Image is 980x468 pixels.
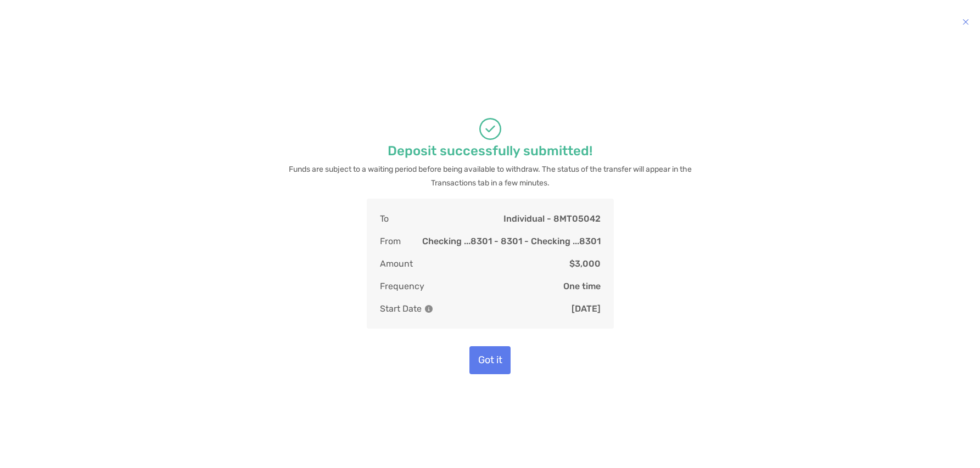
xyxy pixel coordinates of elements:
p: $3,000 [569,257,601,270]
p: Frequency [380,279,424,293]
p: Checking ...8301 - 8301 - Checking ...8301 [422,234,601,248]
p: Funds are subject to a waiting period before being available to withdraw. The status of the trans... [284,162,696,190]
p: Deposit successfully submitted! [388,144,592,158]
p: Individual - 8MT05042 [503,212,601,225]
p: Start Date [380,302,433,315]
img: Information Icon [425,305,433,313]
p: To [380,212,389,225]
p: From [380,234,401,248]
button: Got it [469,346,511,374]
p: One time [563,279,601,293]
p: [DATE] [572,302,601,315]
p: Amount [380,257,413,270]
